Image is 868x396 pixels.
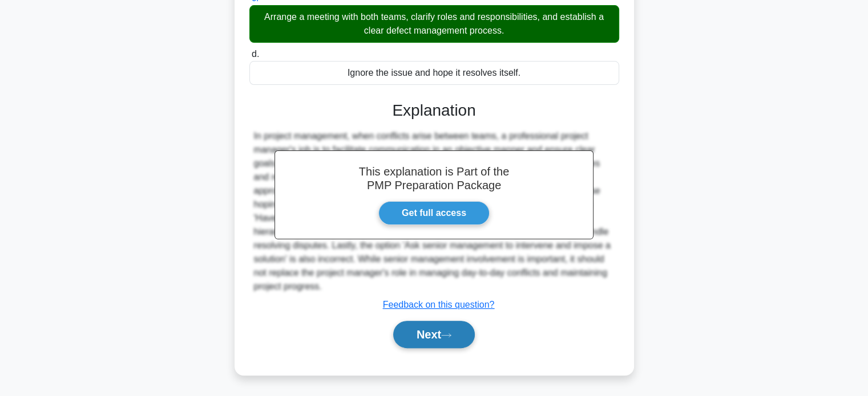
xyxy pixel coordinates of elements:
h3: Explanation [256,101,612,120]
span: d. [252,49,259,59]
div: Arrange a meeting with both teams, clarify roles and responsibilities, and establish a clear defe... [249,5,619,43]
button: Next [393,321,475,348]
a: Feedback on this question? [383,300,495,309]
div: In project management, when conflicts arise between teams, a professional project manager's job i... [254,129,615,293]
div: Ignore the issue and hope it resolves itself. [249,61,619,85]
a: Get full access [378,201,490,225]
